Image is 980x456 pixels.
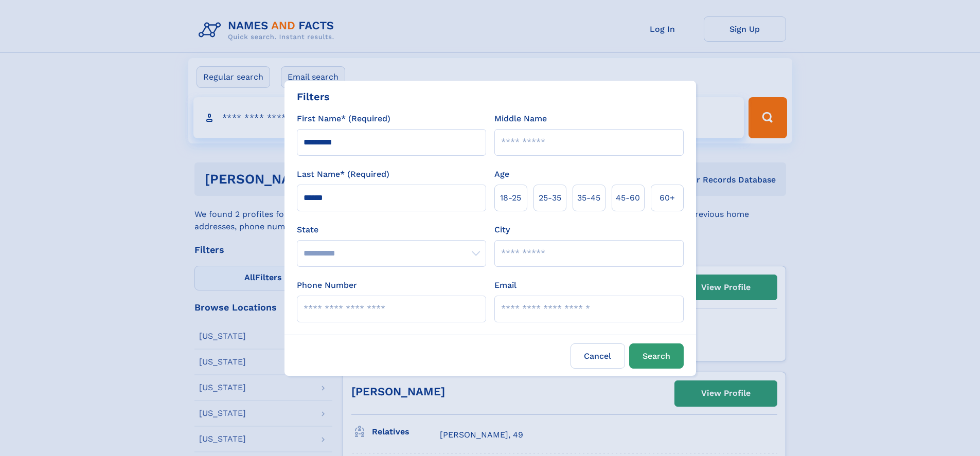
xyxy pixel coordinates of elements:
span: 18‑25 [500,192,521,204]
label: Middle Name [494,113,547,125]
span: 60+ [660,192,675,204]
label: City [494,224,510,236]
label: Last Name* (Required) [297,168,389,180]
button: Search [629,343,684,369]
div: Filters [297,89,330,104]
label: First Name* (Required) [297,113,390,125]
label: State [297,224,486,236]
label: Age [494,168,509,180]
label: Phone Number [297,279,357,291]
span: 45‑60 [616,192,640,204]
span: 35‑45 [577,192,600,204]
label: Cancel [571,343,625,369]
span: 25‑35 [539,192,561,204]
label: Email [494,279,516,291]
